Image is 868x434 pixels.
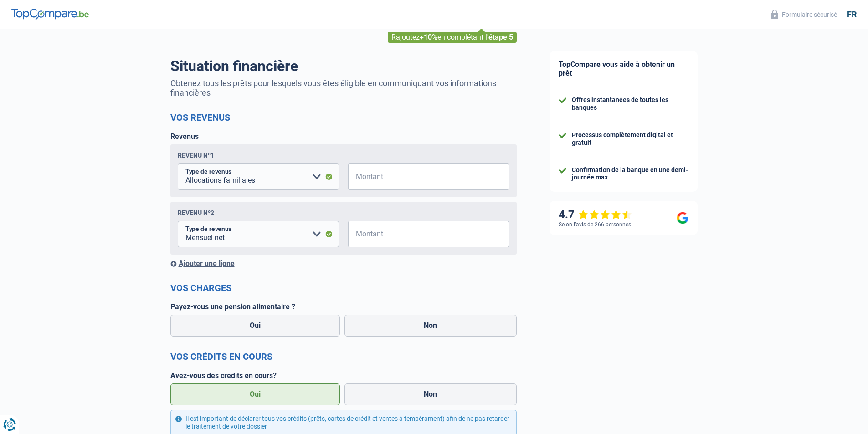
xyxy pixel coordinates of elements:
div: Selon l’avis de 266 personnes [559,221,631,228]
label: Payez-vous une pension alimentaire ? [170,302,517,311]
div: Revenu nº2 [178,209,214,216]
span: étape 5 [488,33,513,41]
div: TopCompare vous aide à obtenir un prêt [550,51,698,87]
div: fr [847,10,857,20]
h2: Vos charges [170,282,517,293]
p: Obtenez tous les prêts pour lesquels vous êtes éligible en communiquant vos informations financières [170,78,517,97]
button: Formulaire sécurisé [765,7,842,22]
div: Revenu nº1 [178,152,214,159]
div: Offres instantanées de toutes les banques [572,96,688,112]
label: Avez-vous des crédits en cours? [170,371,517,380]
div: Rajoutez en complétant l' [388,32,517,43]
span: € [348,163,360,190]
h2: Vos crédits en cours [170,351,517,362]
label: Revenus [170,132,199,141]
div: Confirmation de la banque en une demi-journée max [572,166,688,182]
label: Oui [170,315,340,337]
label: Non [344,315,517,337]
img: Advertisement [2,393,3,393]
label: Oui [170,383,340,405]
h1: Situation financière [170,57,517,75]
span: +10% [420,33,437,41]
span: € [348,221,360,247]
img: TopCompare Logo [11,9,89,20]
h2: Vos revenus [170,112,517,123]
label: Non [344,383,517,405]
div: 4.7 [559,208,632,221]
div: Processus complètement digital et gratuit [572,131,688,147]
div: Ajouter une ligne [170,259,517,268]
